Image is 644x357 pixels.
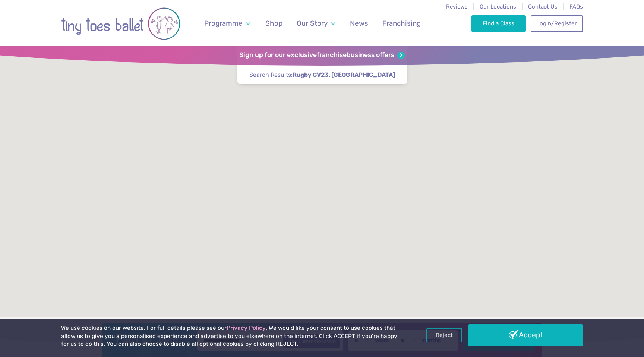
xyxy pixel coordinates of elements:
[446,3,468,10] a: Reviews
[61,5,180,42] img: tiny toes ballet
[480,3,516,10] a: Our Locations
[382,19,421,28] span: Franchising
[262,15,286,32] a: Shop
[379,15,424,32] a: Franchising
[346,15,372,32] a: News
[569,3,583,10] a: FAQs
[471,15,526,32] a: Find a Class
[317,51,347,59] strong: franchise
[239,51,404,59] a: Sign up for our exclusivefranchisebusiness offers
[227,325,266,331] a: Privacy Policy
[350,19,368,28] span: News
[61,324,400,348] p: We use cookies on our website. For full details please see our . We would like your consent to us...
[297,19,328,28] span: Our Story
[426,328,462,342] a: Reject
[201,15,254,32] a: Programme
[265,19,282,28] span: Shop
[531,15,583,32] a: Login/Register
[528,3,558,10] a: Contact Us
[204,19,243,28] span: Programme
[468,324,583,346] a: Accept
[293,15,339,32] a: Our Story
[293,71,395,78] strong: Rugby CV23, [GEOGRAPHIC_DATA]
